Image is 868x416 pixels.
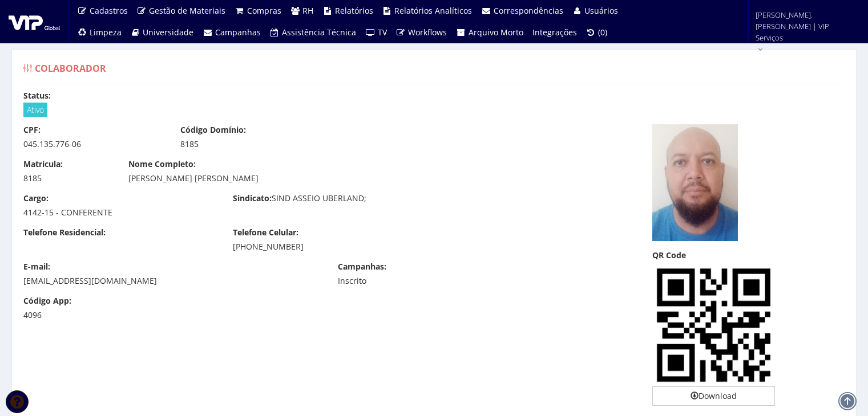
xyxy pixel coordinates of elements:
label: Código Domínio: [180,124,246,136]
div: 8185 [180,138,320,150]
label: QR Code [652,250,686,261]
span: Relatórios Analíticos [394,5,472,16]
img: captura-de-tela-2025-09-10-144046-175752700968c1bbe1ea001.png [652,124,738,241]
label: Sindicato: [233,193,272,204]
label: Nome Completo: [128,158,196,170]
a: TV [361,22,391,43]
span: Ativo [23,103,47,117]
div: SIND ASSEIO UBERLAND; [224,193,434,207]
img: logo [9,13,60,30]
span: (0) [598,27,607,38]
span: Compras [247,5,281,16]
div: Inscrito [338,275,478,287]
a: Workflows [391,22,452,43]
span: Limpeza [90,27,122,38]
label: Telefone Residencial: [23,227,106,238]
span: Assistência Técnica [282,27,356,38]
span: Usuários [584,5,618,16]
div: 4142-15 - CONFERENTE [23,207,216,218]
label: Campanhas: [338,261,386,272]
span: Integrações [532,27,577,38]
span: Gestão de Materiais [149,5,225,16]
a: Integrações [528,22,582,43]
div: [PERSON_NAME] [PERSON_NAME] [128,173,531,184]
label: Status: [23,90,51,101]
label: Matrícula: [23,158,63,170]
a: Limpeza [72,22,126,43]
span: [PERSON_NAME].[PERSON_NAME] | VIP Serviços [756,9,853,43]
img: 8P+b3PCDBPsn8Njbu4AQeIOECTuAEHiDhAk7gBB4g4QJO4AQeIOECTuAEHiDhAk7gBB4g4QJO4AQeIOECTuAEHiDhAk7gBB4g... [652,264,775,386]
a: Arquivo Morto [451,22,528,43]
a: Assistência Técnica [265,22,361,43]
span: TV [378,27,387,38]
label: CPF: [23,124,41,136]
label: E-mail: [23,261,50,272]
a: Universidade [126,22,199,43]
div: 8185 [23,173,111,184]
a: (0) [582,22,612,43]
span: RH [302,5,313,16]
a: Campanhas [198,22,265,43]
span: Colaborador [35,62,106,75]
div: 4096 [23,309,111,321]
label: Telefone Celular: [233,227,298,238]
span: Arquivo Morto [469,27,523,38]
span: Relatórios [335,5,373,16]
a: Download [652,386,775,406]
label: Cargo: [23,193,49,204]
span: Workflows [408,27,447,38]
span: Cadastros [90,5,128,16]
span: Universidade [143,27,193,38]
div: 045.135.776-06 [23,138,163,150]
div: [EMAIL_ADDRESS][DOMAIN_NAME] [23,275,321,287]
span: Campanhas [215,27,261,38]
span: Correspondências [494,5,563,16]
div: [PHONE_NUMBER] [233,241,425,252]
label: Código App: [23,295,71,307]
